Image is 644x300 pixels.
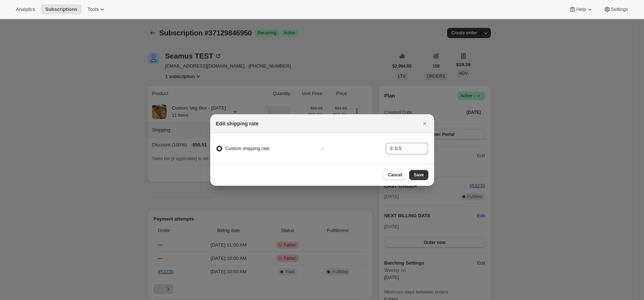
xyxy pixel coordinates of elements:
[322,145,386,152] div: -
[83,4,110,14] button: Tools
[388,172,402,178] span: Cancel
[45,7,77,12] span: Subscriptions
[611,7,628,12] span: Settings
[390,146,393,151] span: $
[414,172,424,178] span: Save
[384,170,406,180] button: Cancel
[87,7,99,12] span: Tools
[576,7,586,12] span: Help
[409,170,428,180] button: Save
[216,120,259,127] h2: Edit shipping rate
[16,7,35,12] span: Analytics
[565,4,597,14] button: Help
[225,146,270,151] span: Custom shipping rate
[420,119,430,129] button: Close
[599,4,632,14] button: Settings
[12,4,39,14] button: Analytics
[41,4,82,14] button: Subscriptions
